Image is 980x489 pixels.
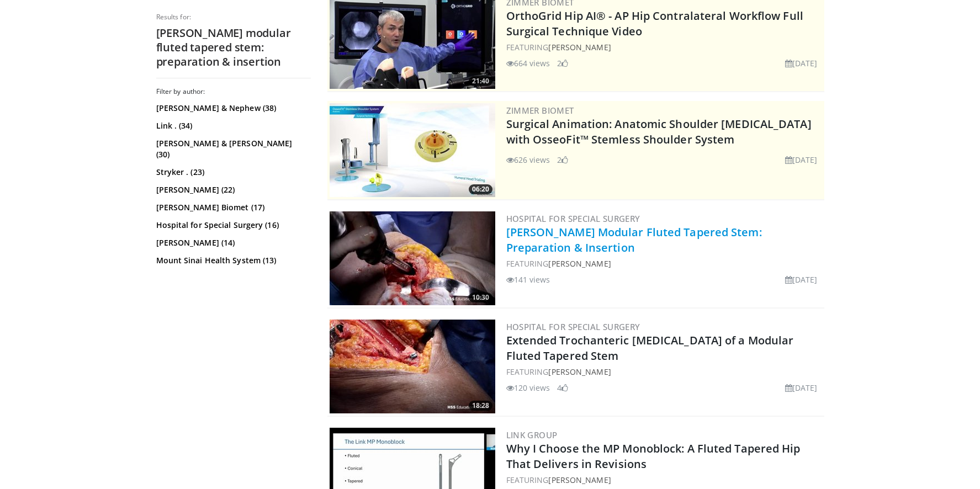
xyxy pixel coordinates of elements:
li: [DATE] [785,382,818,394]
a: [PERSON_NAME] (14) [156,237,308,248]
span: 18:28 [469,401,492,411]
span: 06:20 [469,184,492,194]
a: 10:30 [330,211,495,305]
a: Hospital for Special Surgery (16) [156,220,308,231]
li: 4 [557,382,568,394]
li: 626 views [506,154,550,166]
a: Mount Sinai Health System (13) [156,255,308,266]
a: [PERSON_NAME] [548,258,611,269]
a: [PERSON_NAME] [548,366,611,377]
li: 2 [557,57,568,69]
a: 18:28 [330,320,495,413]
p: Results for: [156,13,311,22]
span: 21:40 [469,76,492,86]
div: FEATURING [506,258,822,269]
div: FEATURING [506,474,822,486]
img: f1653dec-0f95-4756-80bb-3b5530820ab3.300x170_q85_crop-smart_upscale.jpg [330,211,495,305]
a: [PERSON_NAME] (22) [156,184,308,195]
a: Stryker . (23) [156,167,308,178]
span: 10:30 [469,293,492,302]
a: Zimmer Biomet [506,105,574,116]
a: Why I Choose the MP Monoblock: A Fluted Tapered Hip That Delivers in Revisions [506,441,801,471]
div: FEATURING [506,41,822,53]
li: [DATE] [785,154,818,166]
li: 2 [557,154,568,166]
a: [PERSON_NAME] & [PERSON_NAME] (30) [156,138,308,160]
a: Hospital for Special Surgery [506,321,640,332]
a: Link . (34) [156,120,308,131]
li: [DATE] [785,57,818,69]
a: Hospital for Special Surgery [506,213,640,224]
a: [PERSON_NAME] Modular Fluted Tapered Stem: Preparation & Insertion [506,225,762,255]
li: 120 views [506,382,550,394]
a: [PERSON_NAME] [548,42,611,52]
a: 06:20 [330,103,495,197]
h2: [PERSON_NAME] modular fluted tapered stem: preparation & insertion [156,26,311,69]
img: 84e7f812-2061-4fff-86f6-cdff29f66ef4.300x170_q85_crop-smart_upscale.jpg [330,103,495,197]
a: OrthoGrid Hip AI® - AP Hip Contralateral Workflow Full Surgical Technique Video [506,8,803,39]
a: [PERSON_NAME] & Nephew (38) [156,103,308,114]
li: 141 views [506,274,550,285]
a: [PERSON_NAME] Biomet (17) [156,202,308,213]
a: [PERSON_NAME] [548,475,611,485]
div: FEATURING [506,366,822,378]
a: Surgical Animation: Anatomic Shoulder [MEDICAL_DATA] with OsseoFit™ Stemless Shoulder System [506,116,812,147]
a: LINK Group [506,429,558,440]
h3: Filter by author: [156,87,311,96]
li: 664 views [506,57,550,69]
li: [DATE] [785,274,818,285]
img: 9ea35b76-fb44-4d9a-9319-efeab42ec5fb.300x170_q85_crop-smart_upscale.jpg [330,320,495,413]
a: Extended Trochanteric [MEDICAL_DATA] of a Modular Fluted Tapered Stem [506,333,794,363]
